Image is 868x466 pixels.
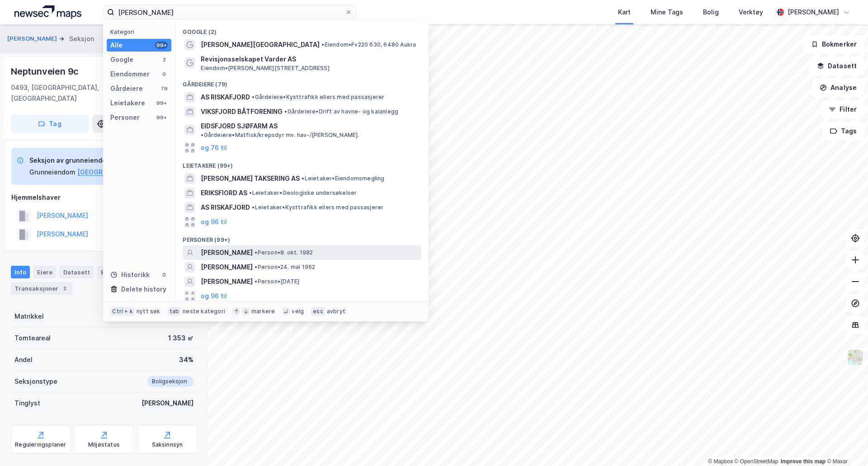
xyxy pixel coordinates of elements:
div: 34% [179,354,193,365]
div: Grunneiendom [29,167,75,178]
span: Person • [DATE] [255,278,299,285]
iframe: Chat Widget [823,423,868,466]
span: [PERSON_NAME] [201,262,253,273]
div: 1 353 ㎡ [168,333,193,344]
div: Gårdeiere (79) [175,74,429,90]
span: • [252,204,255,211]
span: [PERSON_NAME] [201,276,253,287]
div: [PERSON_NAME] [788,7,839,18]
div: Kart [618,7,631,18]
span: AS RISKAFJORD [201,202,250,213]
button: og 96 til [201,217,227,227]
button: [PERSON_NAME] [7,34,59,43]
span: Gårdeiere • Matfisk/krepsdyr mv. hav-/[PERSON_NAME]. [201,132,359,139]
div: markere [251,308,275,315]
span: • [255,264,257,270]
span: Leietaker • Eiendomsmegling [302,175,384,182]
button: og 96 til [201,291,227,301]
div: 2 [60,284,69,293]
span: Person • 8. okt. 1982 [255,249,313,256]
div: Tinglyst [14,398,40,409]
span: • [252,94,255,100]
input: Søk på adresse, matrikkel, gårdeiere, leietakere eller personer [114,5,345,19]
span: • [201,132,203,138]
button: [GEOGRAPHIC_DATA], 73/183 [77,167,170,178]
div: [PERSON_NAME] [142,398,193,409]
div: Reguleringsplaner [15,441,66,448]
div: Leietakere (99+) [175,155,429,171]
div: Transaksjoner [11,282,73,295]
div: avbryt [327,308,345,315]
div: Matrikkel [14,311,44,322]
div: tab [168,307,181,316]
div: Historikk [110,269,150,280]
div: Kategori [110,28,171,35]
button: Bokmerker [803,35,864,53]
div: 99+ [155,114,168,121]
div: Mine Tags [651,7,683,18]
div: Datasett [60,266,94,278]
div: 0 [160,71,168,78]
div: nytt søk [137,308,160,315]
button: Tag [11,115,89,133]
button: Datasett [809,57,864,75]
span: • [255,249,257,256]
span: [PERSON_NAME] [201,247,253,258]
div: Saksinnsyn [152,441,183,448]
div: 2 [160,56,168,63]
span: Person • 24. mai 1962 [255,264,315,271]
span: AS RISKAFJORD [201,92,250,103]
div: Bygg [97,266,131,278]
div: Eiendommer [110,69,150,80]
div: 99+ [155,99,168,107]
span: Revisjonsselskapet Varder AS [201,54,418,65]
div: 0 [160,271,168,278]
a: OpenStreetMap [735,458,778,465]
div: Personer (99+) [175,229,429,245]
span: Gårdeiere • Kysttrafikk ellers med passasjerer [252,94,384,101]
div: Gårdeiere [110,83,143,94]
div: velg [292,308,304,315]
button: Tags [822,122,864,140]
div: Tomteareal [14,333,51,344]
div: Alle [110,40,123,51]
div: Andel [14,354,33,365]
span: EIDSFJORD SJØFARM AS [201,121,278,132]
div: Info [11,266,30,278]
span: • [249,189,252,196]
div: Kontrollprogram for chat [823,423,868,466]
img: logo.a4113a55bc3d86da70a041830d287a7e.svg [14,5,81,19]
div: Verktøy [739,7,763,18]
span: Leietaker • Kysttrafikk ellers med passasjerer [252,204,383,211]
div: Eiere [33,266,56,278]
span: Leietaker • Geologiske undersøkelser [249,189,357,197]
div: Seksjon av grunneiendom [29,155,170,166]
span: VIKSFJORD BÅTFORENING [201,106,283,117]
div: esc [311,307,325,316]
div: 79 [160,85,168,92]
span: [PERSON_NAME][GEOGRAPHIC_DATA] [201,39,320,50]
div: Seksjon [69,33,94,44]
div: 0493, [GEOGRAPHIC_DATA], [GEOGRAPHIC_DATA] [11,82,122,104]
a: Improve this map [781,458,826,465]
div: Personer [110,112,140,123]
div: neste kategori [183,308,225,315]
div: Seksjonstype [14,376,57,387]
span: Eiendom • Fv220 630, 6480 Aukra [321,41,416,48]
span: • [321,41,324,48]
div: Ctrl + k [110,307,135,316]
div: Delete history [121,284,166,295]
div: Hjemmelshaver [11,192,197,203]
div: Bolig [703,7,719,18]
span: Gårdeiere • Drift av havne- og kaianlegg [284,108,398,115]
div: Google (2) [175,21,429,38]
button: Filter [821,100,864,118]
img: Z [847,349,864,366]
span: Eiendom • [PERSON_NAME][STREET_ADDRESS] [201,65,329,72]
span: ERIKSFIORD AS [201,188,247,198]
button: Analyse [812,79,864,97]
span: • [255,278,257,285]
div: Neptunveien 9c [11,64,80,79]
span: • [284,108,287,115]
div: 99+ [155,42,168,49]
